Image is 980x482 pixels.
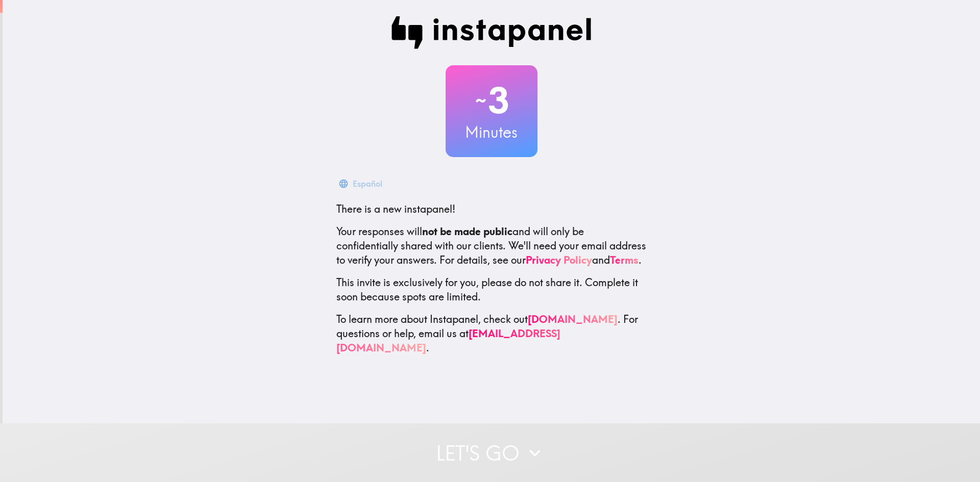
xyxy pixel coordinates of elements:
a: [EMAIL_ADDRESS][DOMAIN_NAME] [336,327,560,354]
p: Your responses will and will only be confidentially shared with our clients. We'll need your emai... [336,224,647,267]
button: Español [336,173,386,194]
span: There is a new instapanel! [336,202,455,215]
img: Instapanel [391,16,592,49]
a: Terms [610,253,639,266]
span: ~ [474,85,488,116]
b: not be made public [422,225,512,238]
h3: Minutes [446,121,537,143]
a: [DOMAIN_NAME] [528,313,618,325]
h2: 3 [446,80,537,121]
a: Privacy Policy [526,253,592,266]
div: Español [353,176,382,191]
p: To learn more about Instapanel, check out . For questions or help, email us at . [336,312,647,355]
p: This invite is exclusively for you, please do not share it. Complete it soon because spots are li... [336,275,647,304]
